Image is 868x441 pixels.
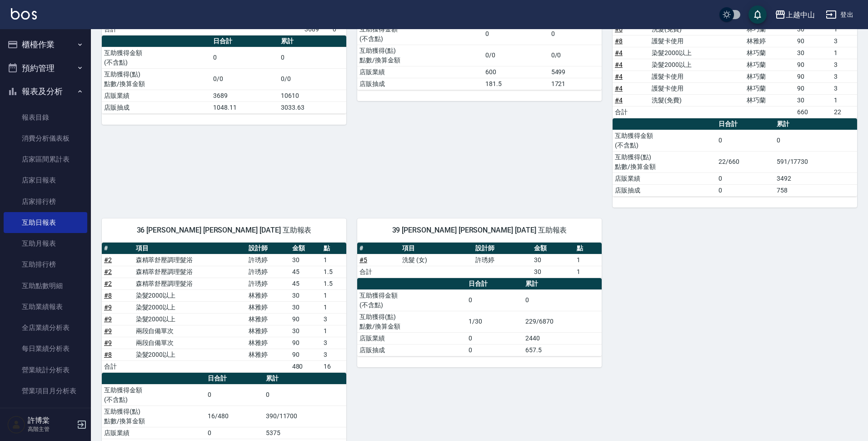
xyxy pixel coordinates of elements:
[774,172,857,184] td: 3492
[4,107,87,128] a: 報表目錄
[290,301,322,313] td: 30
[102,384,205,406] td: 互助獲得金額 (不含點)
[574,266,602,278] td: 1
[822,6,857,23] button: 登出
[466,332,523,344] td: 0
[205,384,264,406] td: 0
[290,243,322,254] th: 金額
[774,151,857,172] td: 591/17730
[4,56,87,80] button: 預約管理
[832,59,857,71] td: 3
[211,90,279,101] td: 3689
[279,35,346,47] th: 累計
[523,344,602,356] td: 657.5
[649,82,744,94] td: 護髮卡使用
[615,61,623,68] a: #4
[104,292,112,299] a: #8
[4,191,87,212] a: 店家排行榜
[246,289,289,301] td: 林雅婷
[134,313,247,325] td: 染髮2000以上
[357,12,602,90] table: a dense table
[574,254,602,266] td: 1
[795,47,832,59] td: 30
[264,373,346,385] th: 累計
[466,344,523,356] td: 0
[532,254,574,266] td: 30
[246,301,289,313] td: 林雅婷
[832,47,857,59] td: 1
[279,101,346,113] td: 3033.63
[102,47,211,68] td: 互助獲得金額 (不含點)
[357,45,483,66] td: 互助獲得(點) 點數/換算金額
[716,118,774,130] th: 日合計
[246,266,289,278] td: 許琇婷
[832,71,857,82] td: 3
[357,311,466,332] td: 互助獲得(點) 點數/換算金額
[246,243,289,254] th: 設計師
[102,68,211,90] td: 互助獲得(點) 點數/換算金額
[400,243,473,254] th: 項目
[104,339,112,346] a: #9
[716,151,774,172] td: 22/660
[290,325,322,337] td: 30
[321,254,346,266] td: 1
[466,278,523,290] th: 日合計
[523,311,602,332] td: 229/6870
[615,96,623,104] a: #4
[4,80,87,103] button: 報表及分析
[4,212,87,233] a: 互助日報表
[832,23,857,35] td: 1
[290,313,322,325] td: 90
[4,170,87,191] a: 店家日報表
[205,427,264,439] td: 0
[716,184,774,196] td: 0
[102,243,346,373] table: a dense table
[290,360,322,372] td: 480
[716,130,774,151] td: 0
[102,90,211,101] td: 店販業績
[246,349,289,360] td: 林雅婷
[11,8,37,20] img: Logo
[744,59,795,71] td: 林巧蘭
[321,278,346,289] td: 1.5
[473,243,532,254] th: 設計師
[264,384,346,406] td: 0
[795,23,832,35] td: 30
[613,172,716,184] td: 店販業績
[246,278,289,289] td: 許琇婷
[357,344,466,356] td: 店販抽成
[771,5,818,24] button: 上越中山
[321,266,346,278] td: 1.5
[102,23,127,35] td: 合計
[102,243,134,254] th: #
[615,37,623,45] a: #8
[483,78,549,90] td: 181.5
[466,311,523,332] td: 1/30
[321,349,346,360] td: 3
[574,243,602,254] th: 點
[613,106,649,118] td: 合計
[473,254,532,266] td: 許琇婷
[246,313,289,325] td: 林雅婷
[400,254,473,266] td: 洗髮 (女)
[613,118,857,197] table: a dense table
[744,35,795,47] td: 林雅婷
[4,380,87,401] a: 營業項目月分析表
[302,23,330,35] td: 3689
[774,184,857,196] td: 758
[28,425,74,433] p: 高階主管
[104,256,112,264] a: #2
[359,256,367,264] a: #5
[279,47,346,68] td: 0
[104,280,112,287] a: #2
[532,266,574,278] td: 30
[4,128,87,149] a: 消費分析儀表板
[615,85,623,92] a: #4
[795,82,832,94] td: 90
[205,373,264,385] th: 日合計
[744,94,795,106] td: 林巧蘭
[795,35,832,47] td: 90
[290,337,322,349] td: 90
[321,301,346,313] td: 1
[549,23,602,45] td: 0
